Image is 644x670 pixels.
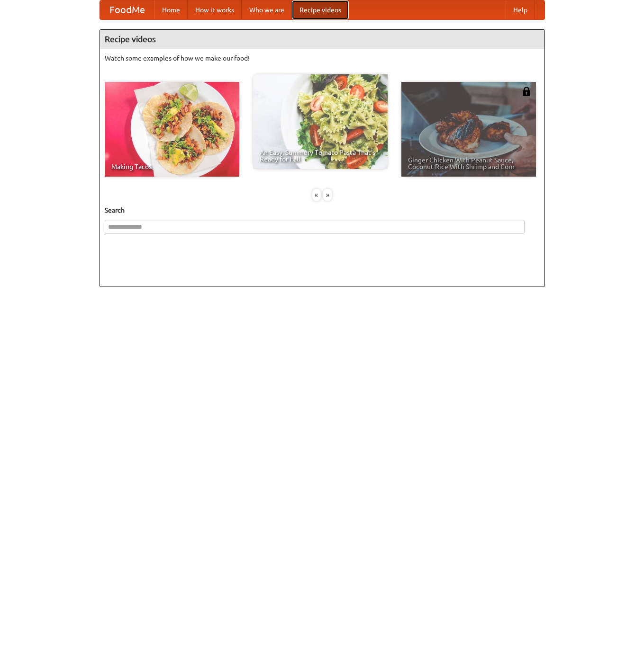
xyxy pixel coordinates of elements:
a: Recipe videos [292,0,349,19]
p: Watch some examples of how we make our food! [105,54,540,63]
a: FoodMe [100,0,154,19]
h5: Search [105,205,540,215]
a: An Easy, Summery Tomato Pasta That's Ready for Fall [253,74,388,169]
span: Making Tacos [111,163,233,170]
a: Home [154,0,188,19]
a: Help [506,0,535,19]
h4: Recipe videos [100,30,544,49]
a: Who we are [242,0,292,19]
a: Making Tacos [105,82,239,177]
span: An Easy, Summery Tomato Pasta That's Ready for Fall [260,149,381,162]
img: 483408.png [522,87,531,96]
div: » [323,189,332,201]
div: « [312,189,321,201]
a: How it works [188,0,242,19]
